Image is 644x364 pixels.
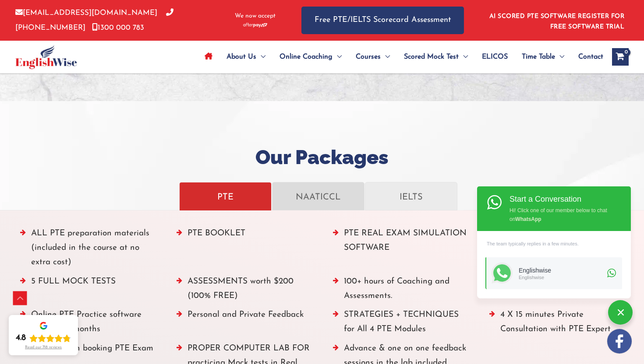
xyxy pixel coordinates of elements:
[489,308,624,341] li: 4 X 15 minutes Private Consultation with PTE Expert
[177,308,311,341] li: Personal and Private Feedback
[381,42,390,72] span: Menu Toggle
[482,42,508,72] span: ELICOS
[272,42,349,72] a: Online CoachingMenu Toggle
[333,42,342,72] span: Menu Toggle
[333,308,467,341] li: STRATEGIES + TECHNIQUES for All 4 PTE Modules
[25,345,62,350] div: Read our 718 reviews
[188,189,262,204] p: PTE
[333,274,467,308] li: 100+ hours of Coaching and Assessments.
[177,274,311,308] li: ASSESSMENTS worth $200 (100% FREE)
[374,189,448,204] p: IELTS
[607,329,632,353] img: white-facebook.png
[16,333,26,343] div: 4.8
[510,193,612,204] div: Start a Conversation
[333,226,467,274] li: PTE REAL EXAM SIMULATION SOFTWARE
[301,7,464,34] a: Free PTE/IELTS Scorecard Assessment
[15,45,77,69] img: cropped-ew-logo
[20,308,155,341] li: Online PTE Practice software Access – 6 months
[397,42,475,72] a: Scored Mock TestMenu Toggle
[510,204,612,224] div: Hi! Click one of our member below to chat on
[519,274,605,280] div: Englishwise
[92,24,144,31] a: 1300 000 783
[280,42,333,72] span: Online Coaching
[356,42,381,72] span: Courses
[256,42,265,72] span: Menu Toggle
[571,42,603,72] a: Contact
[16,333,71,343] div: Rating: 4.8 out of 5
[177,226,311,274] li: PTE BOOKLET
[515,216,541,222] strong: WhatsApp
[20,274,155,308] li: 5 FULL MOCK TESTS
[555,42,564,72] span: Menu Toggle
[515,42,571,72] a: Time TableMenu Toggle
[198,42,603,72] nav: Site Navigation: Main Menu
[612,48,629,66] a: View Shopping Cart, empty
[15,9,173,31] a: [PHONE_NUMBER]
[485,257,622,289] a: EnglishwiseEnglishwise
[20,226,155,274] li: ALL PTE preparation materials (included in the course at no extra cost)
[349,42,397,72] a: CoursesMenu Toggle
[519,267,605,274] div: Englishwise
[15,9,157,17] a: [EMAIL_ADDRESS][DOMAIN_NAME]
[281,189,355,204] p: NAATICCL
[404,42,459,72] span: Scored Mock Test
[243,23,267,28] img: Afterpay-Logo
[489,13,625,30] a: AI SCORED PTE SOFTWARE REGISTER FOR FREE SOFTWARE TRIAL
[459,42,468,72] span: Menu Toggle
[485,237,622,251] div: The team typically replies in a few minutes.
[226,42,256,72] span: About Us
[522,42,555,72] span: Time Table
[578,42,603,72] span: Contact
[484,6,629,35] aside: Header Widget 1
[219,42,272,72] a: About UsMenu Toggle
[235,12,276,21] span: We now accept
[475,42,515,72] a: ELICOS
